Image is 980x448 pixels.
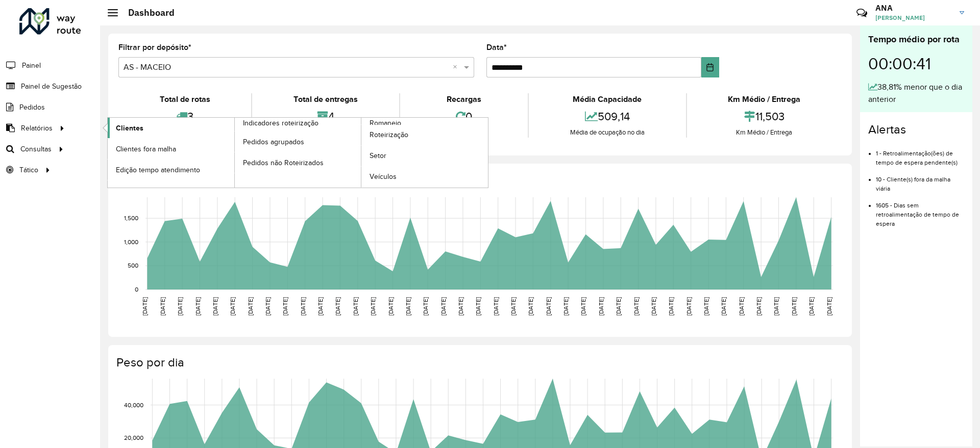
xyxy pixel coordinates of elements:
[531,93,683,106] div: Média Capacidade
[701,57,719,77] button: Choose Date
[334,297,341,315] text: [DATE]
[116,355,842,370] h4: Peso por dia
[317,297,324,315] text: [DATE]
[141,297,148,315] text: [DATE]
[19,102,45,113] span: Pedidos
[598,297,604,315] text: [DATE]
[668,297,674,315] text: [DATE]
[868,46,964,81] div: 00:00:41
[738,297,745,315] text: [DATE]
[562,297,569,315] text: [DATE]
[486,41,507,54] label: Data
[453,61,461,73] span: Clear all
[177,297,183,315] text: [DATE]
[121,106,249,127] div: 3
[405,297,411,315] text: [DATE]
[531,127,683,138] div: Média de ocupação no dia
[868,33,964,46] div: Tempo médio por rota
[243,137,304,147] span: Pedidos agrupados
[633,297,640,315] text: [DATE]
[440,297,447,315] text: [DATE]
[128,262,138,269] text: 500
[21,123,53,134] span: Relatórios
[108,118,361,188] a: Indicadores roteirização
[791,297,797,315] text: [DATE]
[370,297,376,315] text: [DATE]
[243,157,324,168] span: Pedidos não Roteirizados
[690,93,839,106] div: Km Médio / Entrega
[361,125,488,145] a: Roteirização
[527,297,534,315] text: [DATE]
[755,297,762,315] text: [DATE]
[255,106,396,127] div: 4
[124,215,138,221] text: 1,500
[773,297,779,315] text: [DATE]
[808,297,815,315] text: [DATE]
[875,13,952,22] span: [PERSON_NAME]
[868,81,964,106] div: 38,81% menor que o dia anterior
[685,297,692,315] text: [DATE]
[124,239,138,245] text: 1,000
[876,141,964,167] li: 1 - Retroalimentação(ões) de tempo de espera pendente(s)
[531,106,683,127] div: 509,14
[255,93,396,106] div: Total de entregas
[370,150,386,161] span: Setor
[22,60,41,71] span: Painel
[826,297,832,315] text: [DATE]
[124,402,143,408] text: 40,000
[510,297,517,315] text: [DATE]
[690,106,839,127] div: 11,503
[361,146,488,166] a: Setor
[851,2,873,24] a: Contato Rápido
[116,144,176,154] span: Clientes fora malha
[194,297,201,315] text: [DATE]
[868,122,964,137] h4: Alertas
[19,165,38,175] span: Tático
[212,297,218,315] text: [DATE]
[403,93,525,106] div: Recargas
[361,167,488,187] a: Veículos
[108,160,234,180] a: Edição tempo atendimento
[876,193,964,228] li: 1605 - Dias sem retroalimentação de tempo de espera
[235,118,488,188] a: Romaneio
[108,139,234,159] a: Clientes fora malha
[370,171,397,182] span: Veículos
[243,118,318,128] span: Indicadores roteirização
[352,297,359,315] text: [DATE]
[545,297,552,315] text: [DATE]
[475,297,481,315] text: [DATE]
[422,297,429,315] text: [DATE]
[235,152,361,173] a: Pedidos não Roteirizados
[493,297,499,315] text: [DATE]
[159,297,166,315] text: [DATE]
[118,7,175,18] h2: Dashboard
[403,106,525,127] div: 0
[876,167,964,193] li: 10 - Cliente(s) fora da malha viária
[720,297,727,315] text: [DATE]
[21,81,82,92] span: Painel de Sugestão
[20,144,52,154] span: Consultas
[247,297,254,315] text: [DATE]
[370,118,401,128] span: Romaneio
[875,3,952,13] h3: ANA
[282,297,288,315] text: [DATE]
[370,129,408,140] span: Roteirização
[121,93,249,106] div: Total de rotas
[650,297,657,315] text: [DATE]
[116,123,143,134] span: Clientes
[300,297,306,315] text: [DATE]
[457,297,464,315] text: [DATE]
[229,297,236,315] text: [DATE]
[118,41,191,54] label: Filtrar por depósito
[264,297,271,315] text: [DATE]
[135,286,138,293] text: 0
[124,434,143,441] text: 20,000
[690,127,839,138] div: Km Médio / Entrega
[615,297,622,315] text: [DATE]
[703,297,709,315] text: [DATE]
[116,165,200,175] span: Edição tempo atendimento
[580,297,586,315] text: [DATE]
[235,131,361,152] a: Pedidos agrupados
[387,297,394,315] text: [DATE]
[108,118,234,138] a: Clientes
